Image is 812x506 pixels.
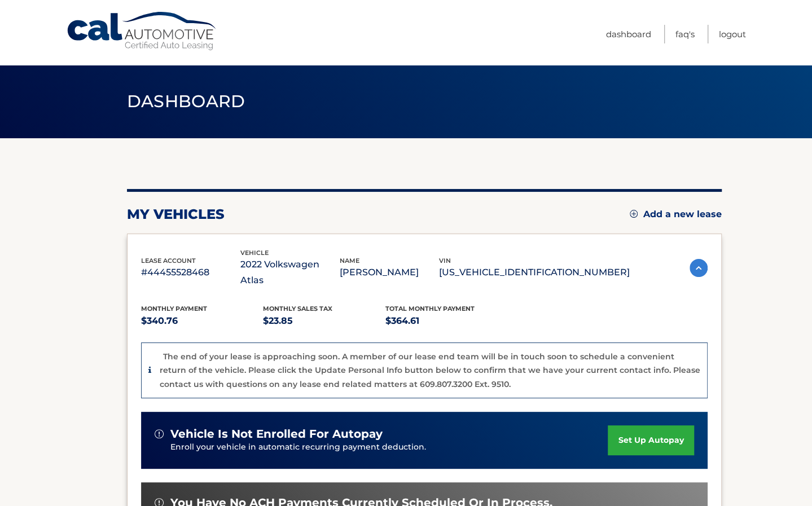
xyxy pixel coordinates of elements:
[141,305,207,313] span: Monthly Payment
[141,257,196,265] span: lease account
[263,313,385,329] p: $23.85
[141,313,264,329] p: $340.76
[240,249,269,257] span: vehicle
[630,209,722,220] a: Add a new lease
[675,25,695,43] a: FAQ's
[155,429,164,438] img: alert-white.svg
[439,265,630,280] p: [US_VEHICLE_IDENTIFICATION_NUMBER]
[608,425,694,455] a: set up autopay
[170,427,383,441] span: vehicle is not enrolled for autopay
[141,265,240,280] p: #44455528468
[340,257,359,265] span: name
[170,441,608,454] p: Enroll your vehicle in automatic recurring payment deduction.
[385,305,475,313] span: Total Monthly Payment
[127,91,245,112] span: Dashboard
[385,313,508,329] p: $364.61
[240,257,340,288] p: 2022 Volkswagen Atlas
[127,206,225,223] h2: my vehicles
[630,210,638,218] img: add.svg
[263,305,332,313] span: Monthly sales Tax
[340,265,439,280] p: [PERSON_NAME]
[606,25,651,43] a: Dashboard
[160,351,700,389] p: The end of your lease is approaching soon. A member of our lease end team will be in touch soon t...
[690,259,708,277] img: accordion-active.svg
[66,11,218,51] a: Cal Automotive
[719,25,746,43] a: Logout
[439,257,451,265] span: vin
